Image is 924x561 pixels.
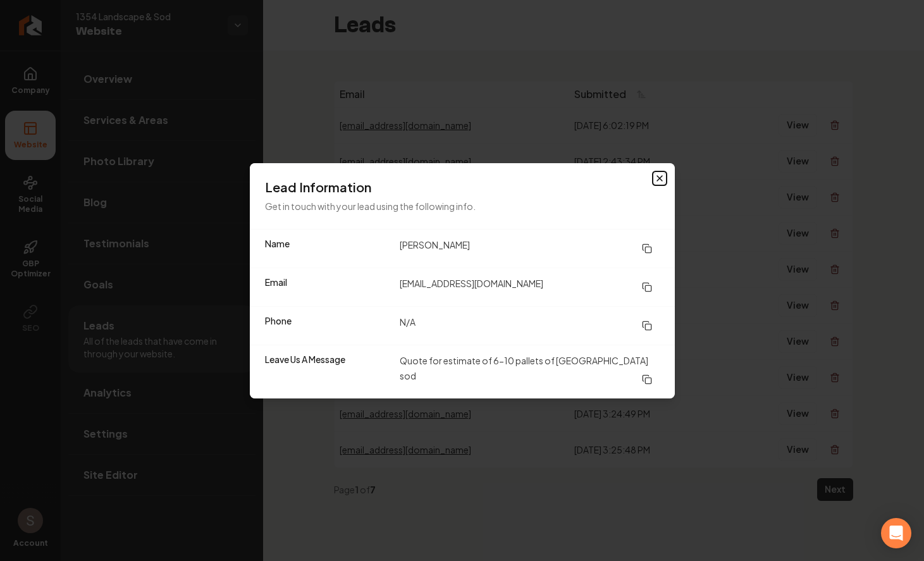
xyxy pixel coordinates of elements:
[265,276,390,299] dt: Email
[265,199,660,214] p: Get in touch with your lead using the following info.
[400,314,660,337] dd: N/A
[400,353,660,391] dd: Quote for estimate of 6-10 pallets of [GEOGRAPHIC_DATA] sod
[400,237,660,260] dd: [PERSON_NAME]
[265,353,390,391] dt: Leave Us A Message
[265,314,390,337] dt: Phone
[265,237,390,260] dt: Name
[265,178,660,196] h3: Lead Information
[400,276,660,299] dd: [EMAIL_ADDRESS][DOMAIN_NAME]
